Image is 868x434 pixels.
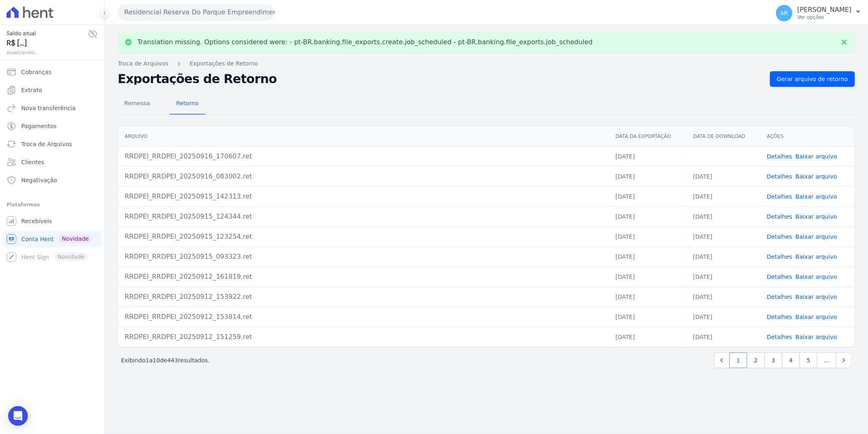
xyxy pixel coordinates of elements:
a: Pagamentos [3,118,101,134]
a: Baixar arquivo [796,233,837,240]
td: [DATE] [687,267,761,287]
td: [DATE] [609,226,687,246]
a: Gerar arquivo de retorno [770,71,855,87]
span: Conta Hent [21,235,54,243]
a: Baixar arquivo [796,253,837,260]
span: Remessa [119,95,155,111]
a: Conta Hent Novidade [3,231,101,247]
h2: Exportações de Retorno [118,73,763,85]
td: [DATE] [609,307,687,327]
p: Ver opções [797,14,852,20]
td: [DATE] [609,206,687,226]
a: Detalhes [767,213,792,220]
a: Retorno [170,93,205,115]
td: [DATE] [687,166,761,186]
a: Detalhes [767,173,792,180]
p: Translation missing. Options considered were: - pt-BR.banking.file_exports.create.job_scheduled -... [137,38,593,46]
a: Detalhes [767,314,792,320]
p: [PERSON_NAME] [797,6,852,14]
span: 1 [145,357,149,364]
td: [DATE] [609,186,687,206]
th: Data de Download [687,127,761,147]
td: [DATE] [609,327,687,347]
td: [DATE] [609,146,687,166]
a: Detalhes [767,334,792,340]
button: AR [PERSON_NAME] Ver opções [770,2,868,25]
div: RRDPEI_RRDPEI_20250915_123254.ret [125,232,602,242]
a: Baixar arquivo [796,274,837,280]
td: [DATE] [609,267,687,287]
span: Negativação [21,176,57,184]
p: Exibindo a de resultados. [121,356,210,364]
a: Baixar arquivo [796,173,837,180]
a: Remessa [118,93,157,115]
a: Detalhes [767,274,792,280]
div: RRDPEI_RRDPEI_20250916_083002.ret [125,172,602,181]
span: Novidade [58,234,92,243]
a: Detalhes [767,233,792,240]
td: [DATE] [687,226,761,246]
span: Nova transferência [21,104,76,112]
span: 443 [167,357,178,364]
a: Exportações de Retorno [190,59,258,68]
a: 2 [747,353,765,368]
div: RRDPEI_RRDPEI_20250912_151259.ret [125,332,602,342]
a: Troca de Arquivos [3,136,101,152]
span: atualizando... [7,49,88,56]
div: RRDPEI_RRDPEI_20250915_142313.ret [125,192,602,201]
div: RRDPEI_RRDPEI_20250912_161819.ret [125,272,602,282]
a: Detalhes [767,253,792,260]
span: Gerar arquivo de retorno [777,75,848,83]
button: Residencial Reserva Do Parque Empreendimento Imobiliario LTDA [118,4,275,20]
th: Arquivo [118,127,609,147]
a: Detalhes [767,294,792,300]
nav: Breadcrumb [118,59,855,68]
span: R$ [...] [7,38,88,49]
div: Plataformas [7,200,98,210]
div: RRDPEI_RRDPEI_20250916_170607.ret [125,151,602,161]
a: Extrato [3,82,101,98]
div: RRDPEI_RRDPEI_20250912_153814.ret [125,312,602,322]
td: [DATE] [609,246,687,267]
a: Negativação [3,172,101,188]
a: 5 [800,353,817,368]
div: RRDPEI_RRDPEI_20250915_093323.ret [125,252,602,262]
a: 4 [782,353,800,368]
span: Pagamentos [21,122,56,130]
span: 10 [153,357,160,364]
th: Ações [761,127,855,147]
a: 1 [729,353,747,368]
a: Troca de Arquivos [118,59,168,68]
td: [DATE] [687,307,761,327]
span: Clientes [21,158,44,166]
nav: Sidebar [7,64,98,265]
div: RRDPEI_RRDPEI_20250912_153922.ret [125,292,602,302]
span: … [817,353,837,368]
a: Baixar arquivo [796,294,837,300]
td: [DATE] [687,287,761,307]
a: Previous [714,353,729,368]
td: [DATE] [687,327,761,347]
div: Open Intercom Messenger [8,406,28,426]
a: 3 [765,353,782,368]
a: Detalhes [767,153,792,160]
a: Recebíveis [3,213,101,229]
a: Baixar arquivo [796,334,837,340]
span: Cobranças [21,68,51,76]
td: [DATE] [687,206,761,226]
a: Clientes [3,154,101,170]
td: [DATE] [609,166,687,186]
td: [DATE] [687,186,761,206]
a: Baixar arquivo [796,153,837,160]
span: Saldo atual [7,29,88,38]
a: Baixar arquivo [796,193,837,200]
td: [DATE] [609,287,687,307]
a: Next [836,353,852,368]
a: Detalhes [767,193,792,200]
a: Nova transferência [3,100,101,116]
a: Baixar arquivo [796,213,837,220]
a: Baixar arquivo [796,314,837,320]
span: Recebíveis [21,217,52,225]
div: RRDPEI_RRDPEI_20250915_124344.ret [125,212,602,222]
span: Retorno [171,95,204,111]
